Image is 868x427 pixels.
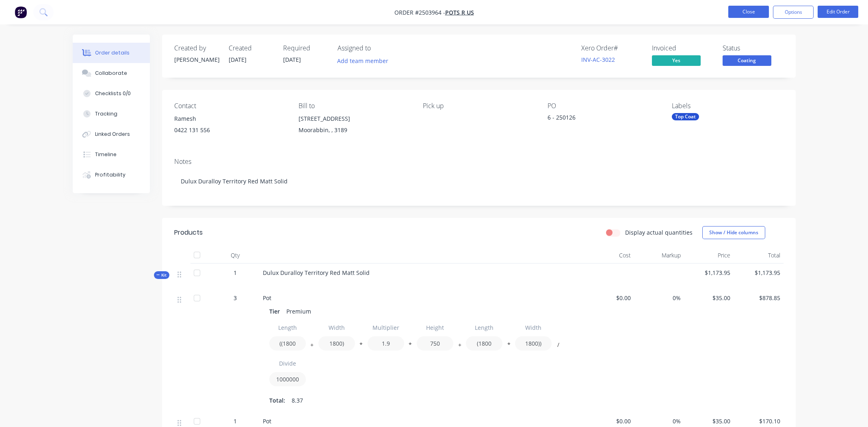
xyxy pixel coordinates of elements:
[734,247,784,264] div: Total
[548,102,659,110] div: PO
[308,343,316,349] button: +
[737,417,780,425] span: $170.10
[368,320,404,335] input: Label
[283,305,314,317] div: Premium
[174,158,784,166] div: Notes
[299,124,410,136] div: Moorabbin, , 3189
[73,165,150,185] button: Profitability
[394,9,445,16] span: Order #2503964 -
[95,49,130,57] div: Order details
[515,320,552,335] input: Label
[174,113,286,124] div: Ramesh
[581,44,642,52] div: Xero Order #
[687,268,731,277] span: $1,173.95
[174,113,286,139] div: Ramesh0422 131 556
[652,55,701,65] span: Yes
[684,247,734,264] div: Price
[456,343,464,349] button: +
[299,113,410,139] div: [STREET_ADDRESS]Moorabbin, , 3189
[515,336,552,351] input: Value
[728,6,769,18] button: Close
[95,151,117,158] div: Timeline
[263,269,370,277] span: Dulux Duralloy Territory Red Matt Solid
[637,294,681,302] span: 0%
[73,43,150,63] button: Order details
[338,55,393,66] button: Add team member
[269,336,306,351] input: Value
[634,247,684,264] div: Markup
[95,90,131,97] div: Checklists 0/0
[588,417,631,425] span: $0.00
[15,6,27,18] img: Factory
[269,356,306,370] input: Label
[687,294,731,302] span: $35.00
[773,6,814,19] button: Options
[445,9,474,16] a: Pots R Us
[174,44,219,52] div: Created by
[95,70,127,77] div: Collaborate
[73,104,150,124] button: Tracking
[269,320,306,335] input: Label
[672,102,783,110] div: Labels
[299,102,410,110] div: Bill to
[269,396,285,405] span: Total:
[174,55,219,64] div: [PERSON_NAME]
[234,417,237,425] span: 1
[584,247,634,264] div: Cost
[637,417,681,425] span: 0%
[263,417,271,425] span: Pot
[283,56,301,63] span: [DATE]
[338,44,419,52] div: Assigned to
[73,144,150,165] button: Timeline
[333,55,392,66] button: Add team member
[417,336,453,351] input: Value
[466,336,502,351] input: Value
[554,343,562,349] button: /
[154,271,169,279] div: Kit
[466,320,502,335] input: Label
[818,6,858,18] button: Edit Order
[73,63,150,83] button: Collaborate
[174,102,286,110] div: Contact
[417,320,453,335] input: Label
[234,268,237,277] span: 1
[73,83,150,104] button: Checklists 0/0
[229,44,273,52] div: Created
[174,228,203,237] div: Products
[723,55,771,68] button: Coating
[299,113,410,124] div: [STREET_ADDRESS]
[672,113,699,120] div: Top Coat
[174,169,784,194] div: Dulux Duralloy Territory Red Matt Solid
[95,131,130,138] div: Linked Orders
[318,320,355,335] input: Label
[581,56,615,63] a: INV-AC-3022
[211,247,260,264] div: Qty
[174,124,286,136] div: 0422 131 556
[229,56,247,63] span: [DATE]
[723,55,771,65] span: Coating
[283,44,328,52] div: Required
[95,110,117,118] div: Tracking
[269,305,283,317] div: Tier
[263,294,271,302] span: Pot
[737,268,780,277] span: $1,173.95
[269,372,306,386] input: Value
[292,396,303,405] span: 8.37
[423,102,534,110] div: Pick up
[702,226,765,239] button: Show / Hide columns
[588,294,631,302] span: $0.00
[73,124,150,144] button: Linked Orders
[95,171,126,179] div: Profitability
[687,417,731,425] span: $35.00
[652,44,713,52] div: Invoiced
[368,336,404,351] input: Value
[548,113,649,124] div: 6 - 250126
[318,336,355,351] input: Value
[234,294,237,302] span: 3
[737,294,780,302] span: $878.85
[723,44,784,52] div: Status
[156,272,167,278] span: Kit
[625,228,693,237] label: Display actual quantities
